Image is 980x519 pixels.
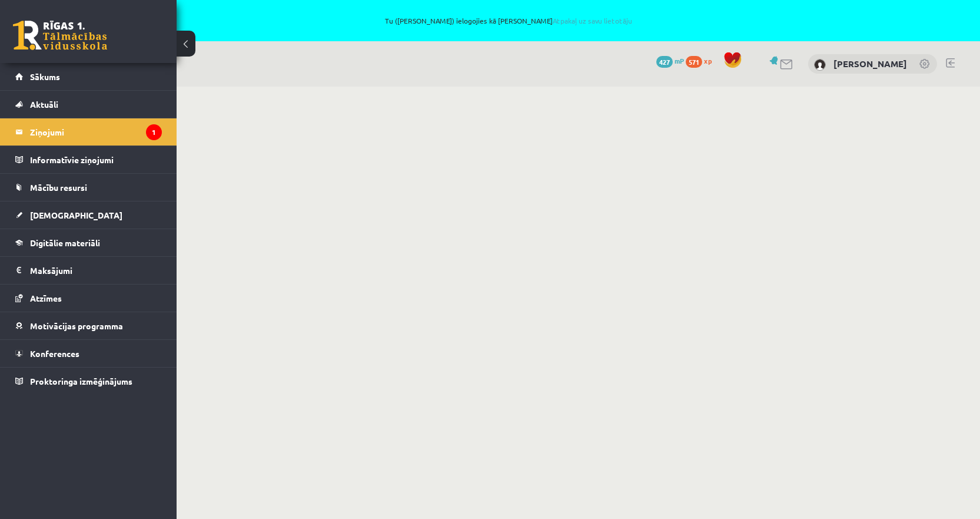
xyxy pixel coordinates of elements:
[704,56,712,65] span: xp
[15,174,162,201] a: Mācību resursi
[13,21,107,50] a: Rīgas 1. Tālmācības vidusskola
[15,285,162,312] a: Atzīmes
[30,320,123,331] span: Motivācijas programma
[656,56,673,68] span: 427
[15,340,162,367] a: Konferences
[833,58,907,70] a: [PERSON_NAME]
[30,210,122,220] span: [DEMOGRAPHIC_DATA]
[15,63,162,90] a: Sākums
[30,99,58,110] span: Aktuāli
[30,376,132,386] span: Proktoringa izmēģinājums
[30,71,60,82] span: Sākums
[814,59,826,71] img: Marija Vorobeja
[15,91,162,118] a: Aktuāli
[30,293,62,303] span: Atzīmes
[30,146,162,173] legend: Informatīvie ziņojumi
[686,56,717,65] a: 571 xp
[15,118,162,146] a: Ziņojumi1
[30,182,87,193] span: Mācību resursi
[135,17,882,24] span: Tu ([PERSON_NAME]) ielogojies kā [PERSON_NAME]
[686,56,702,68] span: 571
[15,368,162,395] a: Proktoringa izmēģinājums
[15,201,162,229] a: [DEMOGRAPHIC_DATA]
[15,229,162,256] a: Digitālie materiāli
[30,237,100,248] span: Digitālie materiāli
[553,16,632,25] a: Atpakaļ uz savu lietotāju
[15,146,162,173] a: Informatīvie ziņojumi
[15,257,162,284] a: Maksājumi
[30,348,79,359] span: Konferences
[146,124,162,140] i: 1
[30,118,162,146] legend: Ziņojumi
[656,56,684,65] a: 427 mP
[15,312,162,339] a: Motivācijas programma
[675,56,684,65] span: mP
[30,257,162,284] legend: Maksājumi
